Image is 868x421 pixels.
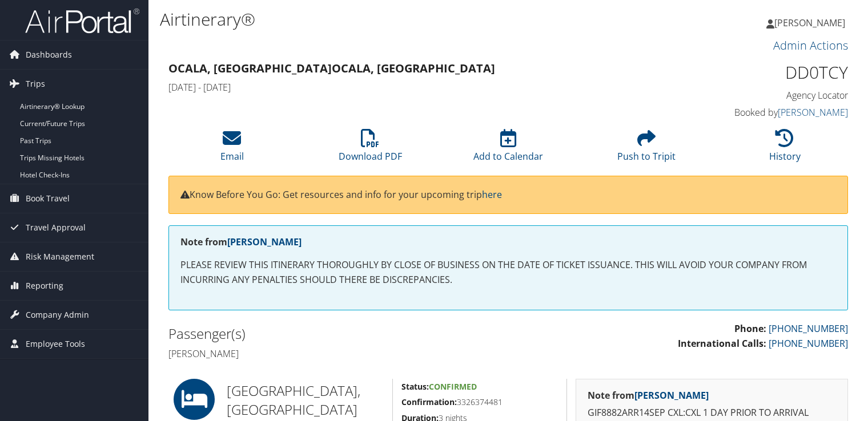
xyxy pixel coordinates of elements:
span: Trips [26,70,45,98]
h5: 3326374481 [401,396,558,408]
span: Travel Approval [26,213,86,242]
strong: Phone: [734,322,766,335]
p: Know Before You Go: Get resources and info for your upcoming trip [180,188,836,203]
h1: Airtinerary® [160,7,624,31]
span: [PERSON_NAME] [774,17,845,29]
h4: [DATE] - [DATE] [168,81,674,94]
strong: Confirmation: [401,396,457,407]
h2: [GEOGRAPHIC_DATA], [GEOGRAPHIC_DATA] [227,381,384,419]
h4: [PERSON_NAME] [168,347,500,360]
h2: Passenger(s) [168,324,500,343]
a: Add to Calendar [473,135,543,163]
span: Book Travel [26,184,70,213]
a: [PERSON_NAME] [778,106,848,119]
h4: Agency Locator [691,89,848,102]
a: here [482,188,502,201]
span: Company Admin [26,301,89,329]
strong: International Calls: [678,337,766,350]
h4: Booked by [691,106,848,119]
h1: DD0TCY [691,60,848,84]
a: Download PDF [339,135,402,163]
a: [PHONE_NUMBER] [769,337,848,350]
span: Employee Tools [26,330,85,358]
a: History [769,135,801,163]
span: Dashboards [26,41,72,69]
a: Admin Actions [773,38,848,53]
strong: Note from [180,236,302,248]
strong: Note from [588,389,709,402]
span: Risk Management [26,242,94,271]
a: [PERSON_NAME] [227,236,302,248]
a: Push to Tripit [617,135,676,163]
a: [PERSON_NAME] [766,6,857,40]
p: PLEASE REVIEW THIS ITINERARY THOROUGHLY BY CLOSE OF BUSINESS ON THE DATE OF TICKET ISSUANCE. THIS... [180,258,836,287]
img: airportal-logo.png [25,7,139,34]
p: GIF8882ARR14SEP CXL:CXL 1 DAY PRIOR TO ARRIVAL [588,406,836,420]
strong: Status: [401,381,429,392]
span: Reporting [26,272,63,300]
span: Confirmed [429,381,477,392]
a: [PERSON_NAME] [634,389,709,402]
a: Email [220,135,244,163]
strong: Ocala, [GEOGRAPHIC_DATA] Ocala, [GEOGRAPHIC_DATA] [168,60,495,76]
a: [PHONE_NUMBER] [769,322,848,335]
